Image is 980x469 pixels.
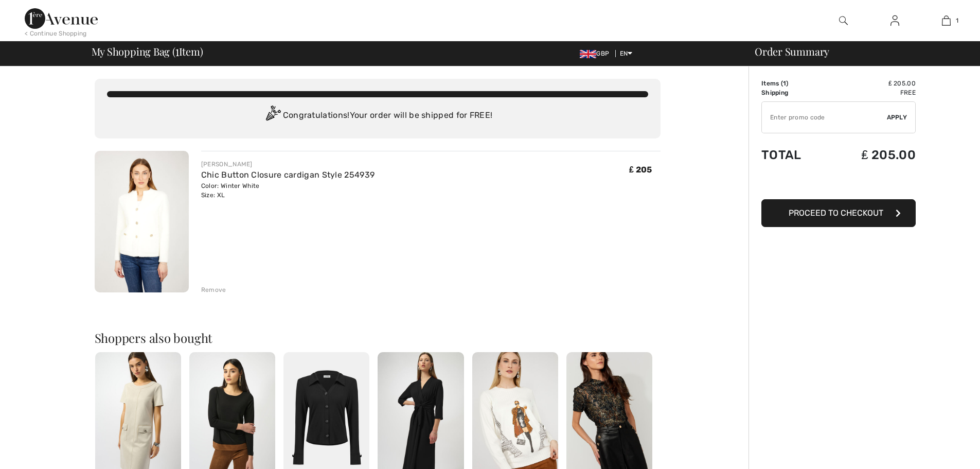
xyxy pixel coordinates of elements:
[783,80,786,87] span: 1
[25,29,87,38] div: < Continue Shopping
[827,79,916,88] td: ₤ 205.00
[620,50,633,57] span: EN
[742,46,974,57] div: Order Summary
[882,14,907,27] a: Sign In
[201,170,375,180] a: Chic Button Closure cardigan Style 254939
[629,165,652,175] span: ₤ 205
[201,160,375,169] div: [PERSON_NAME]
[580,50,613,57] span: GBP
[761,199,916,227] button: Proceed to Checkout
[762,102,887,133] input: Promo code
[95,151,189,292] img: Chic Button Closure cardigan Style 254939
[201,181,375,200] div: Color: Winter White Size: XL
[761,88,827,97] td: Shipping
[92,46,203,57] span: My Shopping Bag ( Item)
[761,172,916,196] iframe: PayPal
[890,14,899,27] img: My Info
[95,332,661,344] h2: Shoppers also bought
[827,137,916,172] td: ₤ 205.00
[956,16,958,25] span: 1
[887,113,907,122] span: Apply
[107,106,648,126] div: Congratulations! Your order will be shipped for FREE!
[761,79,827,88] td: Items ( )
[761,137,827,172] td: Total
[262,106,283,126] img: Congratulation2.svg
[942,14,951,27] img: My Bag
[201,285,226,294] div: Remove
[789,208,883,218] span: Proceed to Checkout
[175,44,179,57] span: 1
[827,88,916,97] td: Free
[921,14,971,27] a: 1
[25,8,98,29] img: 1ère Avenue
[839,14,848,27] img: search the website
[580,50,596,58] img: UK Pound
